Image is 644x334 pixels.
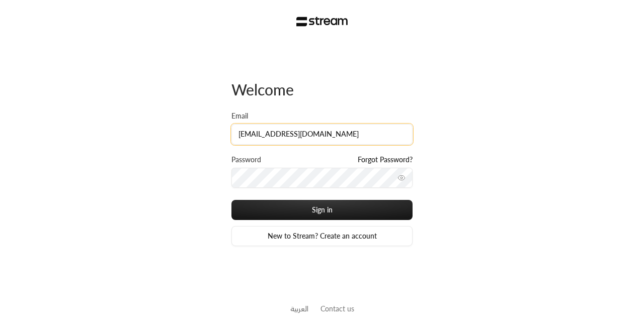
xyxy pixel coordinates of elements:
[296,17,348,27] img: Stream Logo
[320,303,354,314] button: Contact us
[231,155,261,165] label: Password
[358,155,413,165] a: Forgot Password?
[231,111,248,121] label: Email
[231,200,413,220] button: Sign in
[320,304,354,313] a: Contact us
[393,170,410,186] button: toggle password visibility
[231,226,413,246] a: New to Stream? Create an account
[231,80,294,98] span: Welcome
[290,299,308,318] a: العربية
